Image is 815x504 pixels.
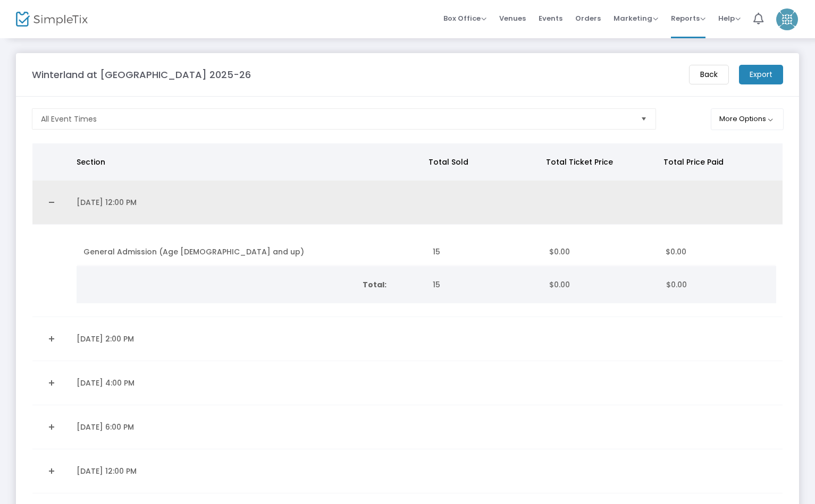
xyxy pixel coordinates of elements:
span: Venues [499,5,526,32]
td: [DATE] 2:00 PM [70,317,426,361]
span: All Event Times [41,114,97,124]
span: Total Price Paid [663,157,724,167]
a: Expand Details [39,374,64,391]
span: Total Ticket Price [546,157,613,167]
span: 15 [433,279,440,290]
a: Collapse Details [39,194,64,211]
td: [DATE] 4:00 PM [70,361,426,405]
th: Section [70,143,423,181]
span: Events [539,5,562,32]
span: Reports [671,13,705,23]
td: [DATE] 6:00 PM [70,405,426,449]
span: Marketing [614,13,658,23]
span: $0.00 [549,246,570,257]
m-button: Back [689,65,729,84]
span: Help [718,13,741,23]
span: $0.00 [549,279,570,290]
th: Total Sold [422,143,540,181]
a: Expand Details [39,463,64,480]
span: $0.00 [666,279,687,290]
span: $0.00 [666,246,686,257]
button: More Options [711,108,784,130]
m-button: Export [739,65,783,84]
td: [DATE] 12:00 PM [70,181,426,225]
m-panel-title: Winterland at [GEOGRAPHIC_DATA] 2025-26 [32,67,251,82]
button: Select [636,109,651,129]
span: 15 [433,246,440,257]
div: Data table [77,238,776,266]
span: Box Office [443,13,486,23]
b: Total: [363,279,387,290]
a: Expand Details [39,330,64,347]
a: Expand Details [39,418,64,435]
td: [DATE] 12:00 PM [70,449,426,493]
span: Orders [575,5,601,32]
span: General Admission (Age [DEMOGRAPHIC_DATA] and up) [83,246,304,257]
